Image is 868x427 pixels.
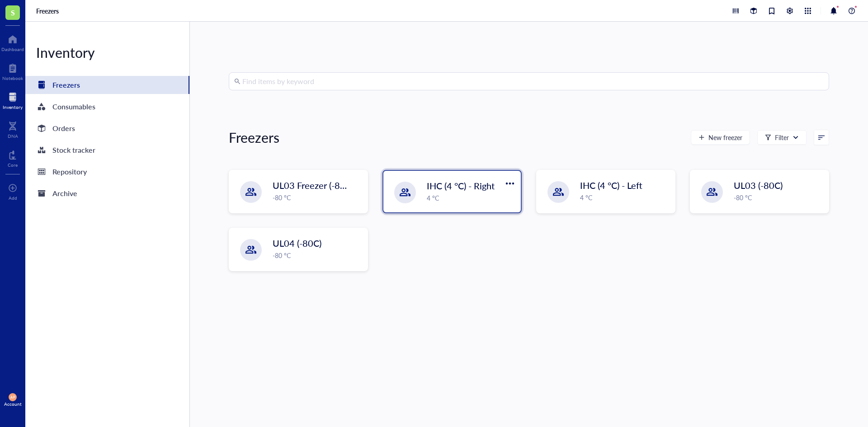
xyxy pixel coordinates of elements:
[4,401,22,407] div: Account
[8,133,18,139] div: DNA
[775,132,789,142] div: Filter
[2,61,23,81] a: Notebook
[52,100,95,113] div: Consumables
[25,119,189,137] a: Orders
[52,165,87,178] div: Repository
[273,192,362,202] div: -80 °C
[2,75,23,81] div: Notebook
[734,192,823,202] div: -80 °C
[427,179,495,192] span: IHC (4 °C) - Right
[52,122,75,135] div: Orders
[52,79,80,91] div: Freezers
[580,192,670,202] div: 4 °C
[273,237,321,249] span: UL04 (-80C)
[11,7,15,18] span: S
[36,7,61,15] a: Freezers
[3,104,23,110] div: Inventory
[273,179,354,192] span: UL03 Freezer (-80C)
[25,163,189,181] a: Repository
[708,134,742,141] span: New freezer
[25,184,189,202] a: Archive
[52,144,95,156] div: Stock tracker
[580,179,642,192] span: IHC (4 °C) - Left
[10,395,15,399] span: AP
[734,179,783,192] span: UL03 (-80C)
[25,98,189,116] a: Consumables
[9,195,17,201] div: Add
[427,193,515,203] div: 4 °C
[25,43,189,61] div: Inventory
[52,187,77,200] div: Archive
[1,32,24,52] a: Dashboard
[3,90,23,110] a: Inventory
[229,128,279,146] div: Freezers
[273,250,362,260] div: -80 °C
[8,119,18,139] a: DNA
[25,76,189,94] a: Freezers
[691,130,750,145] button: New freezer
[8,148,18,168] a: Core
[25,141,189,159] a: Stock tracker
[1,47,24,52] div: Dashboard
[8,162,18,168] div: Core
